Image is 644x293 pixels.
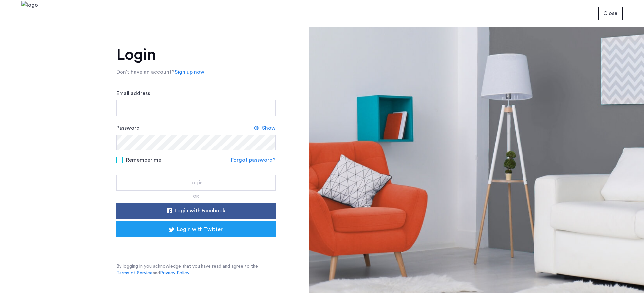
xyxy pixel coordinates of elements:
[116,221,276,237] button: button
[160,270,189,276] a: Privacy Policy
[175,68,204,76] a: Sign up now
[116,203,276,219] button: button
[116,263,276,276] p: By logging in you acknowledge that you have read and agree to the and .
[189,179,203,187] span: Login
[116,124,140,132] label: Password
[604,9,617,17] span: Close
[21,1,38,26] img: logo
[598,7,623,20] button: button
[116,69,175,75] span: Don’t have an account?
[116,270,153,276] a: Terms of Service
[262,124,276,132] span: Show
[175,207,225,215] span: Login with Facebook
[177,225,223,233] span: Login with Twitter
[126,156,161,164] span: Remember me
[116,47,276,63] h1: Login
[231,156,276,164] a: Forgot password?
[193,194,199,198] span: or
[116,89,150,97] label: Email address
[116,175,276,191] button: button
